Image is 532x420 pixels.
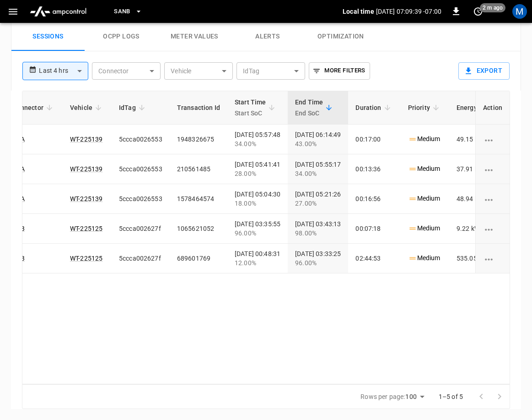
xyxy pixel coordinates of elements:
[360,392,405,401] p: Rows per page:
[408,224,441,233] p: Medium
[512,4,527,19] div: profile-icon
[112,154,170,184] td: 5ccca0026553
[112,125,170,154] td: 5ccca0026553
[295,229,341,238] div: 98.00%
[408,102,442,113] span: Priority
[235,258,280,267] div: 12.00%
[355,102,393,113] span: Duration
[483,224,502,233] div: charging session options
[235,97,266,119] div: Start Time
[348,184,400,214] td: 00:16:56
[408,164,441,174] p: Medium
[449,214,499,244] td: 9.22 kWh
[295,130,341,148] div: [DATE] 06:14:49
[235,249,280,267] div: [DATE] 00:48:31
[11,22,85,51] button: Sessions
[235,108,266,119] p: Start SoC
[348,214,400,244] td: 00:07:18
[458,62,510,80] button: Export
[170,214,227,244] td: 1065621052
[235,190,280,208] div: [DATE] 05:04:30
[170,184,227,214] td: 1578464574
[295,108,323,119] p: End SoC
[70,255,102,262] a: WT-225125
[114,6,130,17] span: SanB
[449,125,499,154] td: 49.15 kWh
[70,165,102,173] a: WT-225139
[235,160,280,178] div: [DATE] 05:41:41
[235,199,280,208] div: 18.00%
[348,154,400,184] td: 00:13:36
[235,219,280,238] div: [DATE] 03:35:55
[483,194,502,203] div: charging session options
[480,3,505,12] span: 2 m ago
[295,199,341,208] div: 27.00%
[475,91,510,125] th: Action
[70,225,102,232] a: WT-225125
[295,169,341,178] div: 34.00%
[85,22,158,51] button: Ocpp logs
[110,3,146,21] button: SanB
[231,22,304,51] button: Alerts
[483,135,502,144] div: charging session options
[449,184,499,214] td: 48.94 kWh
[309,62,370,80] button: More Filters
[295,97,323,119] div: End Time
[405,390,427,404] div: 100
[70,102,104,113] span: Vehicle
[295,249,341,267] div: [DATE] 03:33:25
[408,253,441,263] p: Medium
[235,229,280,238] div: 96.00%
[439,392,463,401] p: 1–5 of 5
[112,214,170,244] td: 5ccca002627f
[170,244,227,273] td: 689601769
[449,154,499,184] td: 37.91 kWh
[408,194,441,203] p: Medium
[343,7,374,16] p: Local time
[471,4,485,19] button: set refresh interval
[483,254,502,263] div: charging session options
[39,62,88,80] div: Last 4 hrs
[158,22,231,51] button: Meter Values
[376,7,441,16] p: [DATE] 07:09:39 -07:00
[295,190,341,208] div: [DATE] 05:21:26
[170,91,227,125] th: Transaction Id
[457,102,489,113] span: Energy
[348,244,400,273] td: 02:44:53
[295,139,341,148] div: 43.00%
[70,195,102,202] a: WT-225139
[22,91,510,385] div: sessions table
[26,3,90,20] img: ampcontrol.io logo
[70,136,102,143] a: WT-225139
[235,139,280,148] div: 34.00%
[348,125,400,154] td: 00:17:00
[235,169,280,178] div: 28.00%
[112,244,170,273] td: 5ccca002627f
[408,134,441,144] p: Medium
[119,102,148,113] span: IdTag
[170,154,227,184] td: 210561485
[112,184,170,214] td: 5ccca0026553
[304,22,377,51] button: Optimization
[295,219,341,238] div: [DATE] 03:43:13
[170,125,227,154] td: 1948326675
[295,258,341,267] div: 96.00%
[13,102,55,113] span: Connector
[295,97,335,119] span: End TimeEnd SoC
[449,244,499,273] td: 535.05 kWh
[295,160,341,178] div: [DATE] 05:55:17
[235,130,280,148] div: [DATE] 05:57:48
[483,164,502,174] div: charging session options
[235,97,278,119] span: Start TimeStart SoC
